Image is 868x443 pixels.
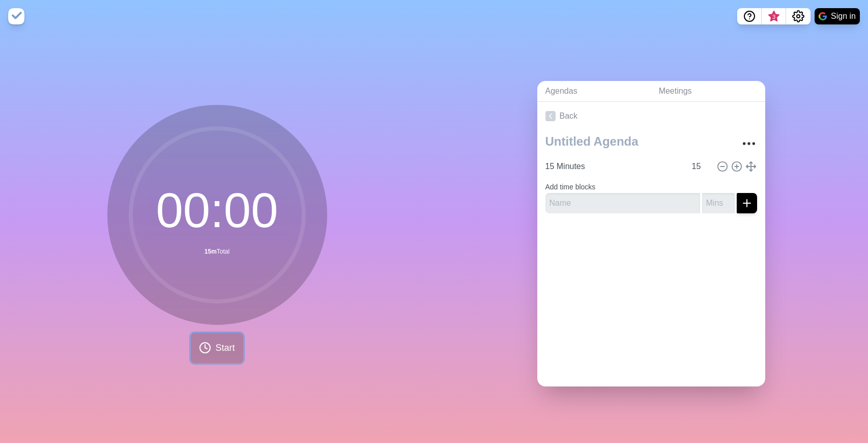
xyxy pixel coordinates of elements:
[737,8,762,24] button: Help
[545,193,700,213] input: Name
[819,12,827,20] img: google logo
[545,183,596,191] label: Add time blocks
[702,193,735,213] input: Mins
[762,8,786,24] button: What’s new
[215,341,235,355] span: Start
[651,81,765,102] a: Meetings
[537,102,765,130] a: Back
[815,8,860,24] button: Sign in
[786,8,811,24] button: Settings
[537,81,651,102] a: Agendas
[770,13,778,21] span: 3
[191,333,243,363] button: Start
[541,156,686,177] input: Name
[739,133,759,154] button: More
[688,156,712,177] input: Mins
[8,8,24,24] img: timeblocks logo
